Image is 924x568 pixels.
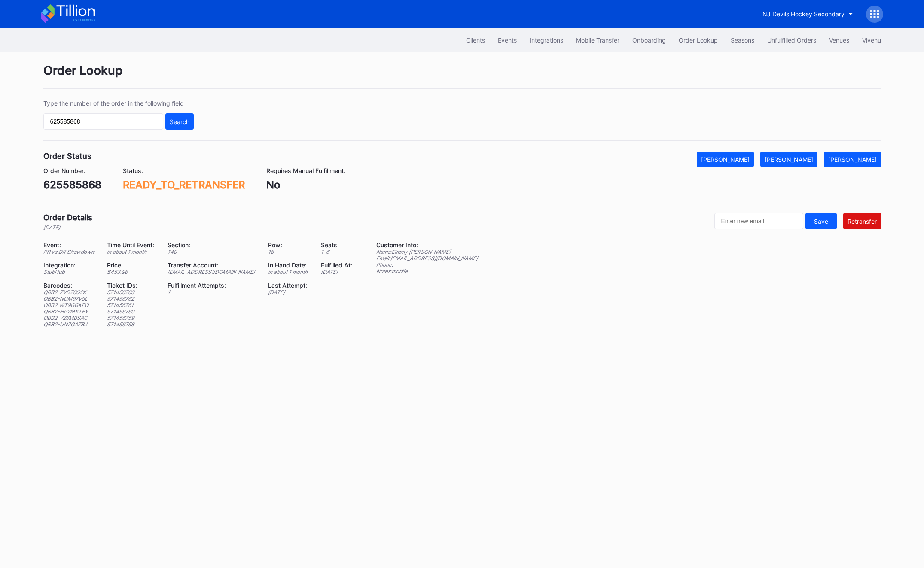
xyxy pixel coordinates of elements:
[107,289,157,295] div: 571456763
[376,268,478,274] div: Notes: mobile
[679,36,718,44] div: Order Lookup
[626,32,672,48] button: Onboarding
[805,213,837,229] button: Save
[321,269,355,275] div: [DATE]
[268,261,310,269] div: In Hand Date:
[43,179,101,191] div: 625585868
[168,261,257,269] div: Transfer Account:
[376,255,478,261] div: Email: [EMAIL_ADDRESS][DOMAIN_NAME]
[107,269,157,275] div: $ 453.96
[43,167,101,174] div: Order Number:
[765,156,813,163] div: [PERSON_NAME]
[828,156,877,163] div: [PERSON_NAME]
[268,241,310,249] div: Row:
[168,241,257,249] div: Section:
[829,36,849,44] div: Venues
[856,32,887,48] button: Vivenu
[376,241,478,249] div: Customer Info:
[321,249,355,255] div: 1 - 6
[107,315,157,321] div: 571456759
[43,308,97,315] div: QBB2-HP2MXTFY
[43,282,97,289] div: Barcodes:
[168,269,257,275] div: [EMAIL_ADDRESS][DOMAIN_NAME]
[376,249,478,255] div: Name: Eimmy [PERSON_NAME]
[43,213,92,222] div: Order Details
[43,269,97,275] div: StubHub
[814,218,828,225] div: Save
[570,32,626,48] button: Mobile Transfer
[168,282,257,289] div: Fulfillment Attempts:
[843,213,881,229] button: Retransfer
[523,32,570,48] button: Integrations
[43,241,97,249] div: Event:
[321,241,355,249] div: Seats:
[43,224,92,231] div: [DATE]
[672,32,724,48] button: Order Lookup
[767,36,816,44] div: Unfulfilled Orders
[107,282,157,289] div: Ticket IDs:
[168,289,257,295] div: 1
[576,36,619,44] div: Mobile Transfer
[43,289,97,295] div: QBB2-ZVD76Q2K
[491,32,523,48] button: Events
[761,32,823,48] button: Unfulfilled Orders
[43,63,881,89] div: Order Lookup
[268,289,310,295] div: [DATE]
[123,179,245,191] div: READY_TO_RETRANSFER
[701,156,750,163] div: [PERSON_NAME]
[43,152,91,161] div: Order Status
[43,321,97,328] div: QBB2-UN7GAZBJ
[268,282,310,289] div: Last Attempt:
[731,36,754,44] div: Seasons
[43,249,97,255] div: PR vs DR Showdown
[107,308,157,315] div: 571456760
[862,36,881,44] div: Vivenu
[760,152,817,167] button: [PERSON_NAME]
[107,302,157,308] div: 571456761
[123,167,245,174] div: Status:
[43,113,163,130] input: GT59662
[268,249,310,255] div: 16
[43,295,97,302] div: QBB2-NUM97V9L
[376,261,478,268] div: Phone:
[756,6,860,22] button: NJ Devils Hockey Secondary
[168,249,257,255] div: 140
[266,167,345,174] div: Requires Manual Fulfillment:
[498,36,517,44] div: Events
[43,261,97,269] div: Integration:
[107,249,157,255] div: in about 1 month
[268,269,310,275] div: in about 1 month
[632,36,666,44] div: Onboarding
[724,32,761,48] button: Seasons
[714,213,803,229] input: Enter new email
[460,32,491,48] button: Clients
[107,295,157,302] div: 571456762
[107,241,157,249] div: Time Until Event:
[848,218,877,225] div: Retransfer
[43,315,97,321] div: QBB2-VZ6MBSAC
[170,118,189,125] div: Search
[107,321,157,328] div: 571456758
[697,152,754,167] button: [PERSON_NAME]
[823,32,856,48] button: Venues
[107,261,157,269] div: Price:
[43,302,97,308] div: QBB2-WT9GGKEQ
[824,152,881,167] button: [PERSON_NAME]
[762,10,845,18] div: NJ Devils Hockey Secondary
[43,100,194,107] div: Type the number of the order in the following field
[530,36,563,44] div: Integrations
[321,261,355,269] div: Fulfilled At:
[266,179,345,191] div: No
[165,113,194,130] button: Search
[466,36,485,44] div: Clients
